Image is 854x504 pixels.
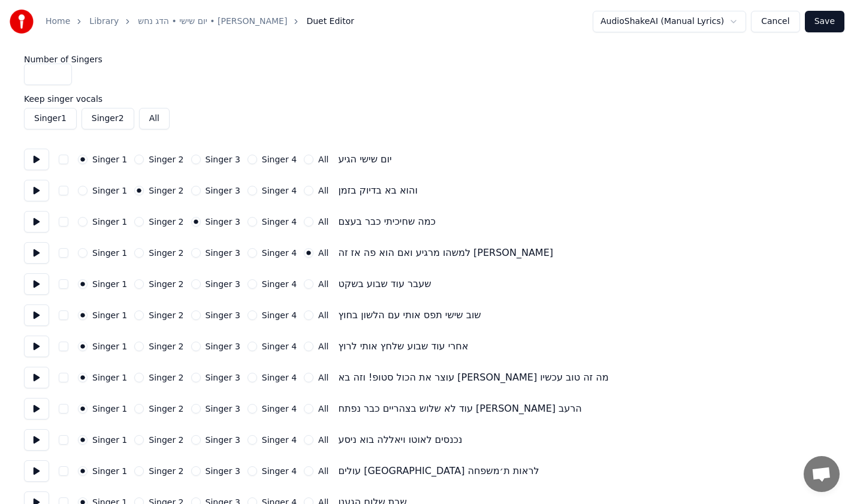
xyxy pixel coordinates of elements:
[206,186,240,195] label: Singer 3
[206,249,240,257] label: Singer 3
[318,218,328,226] label: All
[318,280,328,288] label: All
[149,436,183,444] label: Singer 2
[206,436,240,444] label: Singer 3
[318,373,328,382] label: All
[149,467,183,475] label: Singer 2
[338,433,462,447] div: נכנסים לאוטו ויאללה בוא ניסע
[206,467,240,475] label: Singer 3
[206,405,240,413] label: Singer 3
[338,183,417,198] div: והוא בא בדיוק בזמן
[338,308,481,322] div: שוב שישי תפס אותי עם הלשון בחוץ
[46,16,354,28] nav: breadcrumb
[149,342,183,351] label: Singer 2
[318,436,328,444] label: All
[318,311,328,319] label: All
[262,218,297,226] label: Singer 4
[318,186,328,195] label: All
[338,464,539,478] div: עולים [GEOGRAPHIC_DATA] לראות ת׳משפחה
[46,16,70,28] a: Home
[318,467,328,475] label: All
[92,373,127,382] label: Singer 1
[139,108,170,129] button: All
[149,280,183,288] label: Singer 2
[206,218,240,226] label: Singer 3
[92,280,127,288] label: Singer 1
[262,342,297,351] label: Singer 4
[138,16,287,28] a: יום שישי • הדג נחש • [PERSON_NAME]
[318,405,328,413] label: All
[149,249,183,257] label: Singer 2
[262,280,297,288] label: Singer 4
[338,215,436,229] div: כמה שחיכיתי כבר בעצם
[92,405,127,413] label: Singer 1
[149,405,183,413] label: Singer 2
[805,11,844,32] button: Save
[149,373,183,382] label: Singer 2
[751,11,799,32] button: Cancel
[318,249,328,257] label: All
[92,342,127,351] label: Singer 1
[262,373,297,382] label: Singer 4
[92,467,127,475] label: Singer 1
[206,155,240,164] label: Singer 3
[318,155,328,164] label: All
[82,108,134,129] button: Singer2
[92,155,127,164] label: Singer 1
[262,467,297,475] label: Singer 4
[10,10,34,34] img: youka
[306,16,354,28] span: Duet Editor
[262,186,297,195] label: Singer 4
[262,155,297,164] label: Singer 4
[338,370,608,385] div: עוצר את הכול סטופ! וזה בא [PERSON_NAME] מה זה טוב עכשיו
[262,249,297,257] label: Singer 4
[92,249,127,257] label: Singer 1
[92,218,127,226] label: Singer 1
[206,280,240,288] label: Singer 3
[338,246,553,260] div: למשהו מרגיע ואם הוא פה אז זה [PERSON_NAME]
[24,95,830,103] label: Keep singer vocals
[338,339,468,354] div: אחרי עוד שבוע שלחץ אותי לרוץ
[89,16,119,28] a: Library
[206,311,240,319] label: Singer 3
[92,186,127,195] label: Singer 1
[24,108,77,129] button: Singer1
[24,55,830,64] label: Number of Singers
[149,155,183,164] label: Singer 2
[92,311,127,319] label: Singer 1
[206,373,240,382] label: Singer 3
[338,152,391,167] div: יום שישי הגיע
[262,436,297,444] label: Singer 4
[149,186,183,195] label: Singer 2
[318,342,328,351] label: All
[149,218,183,226] label: Singer 2
[338,402,581,416] div: עוד לא שלוש בצהריים כבר נפתח [PERSON_NAME] הרעב
[206,342,240,351] label: Singer 3
[804,456,840,492] div: Open chat
[262,311,297,319] label: Singer 4
[338,277,431,291] div: שעבר עוד שבוע בשקט
[149,311,183,319] label: Singer 2
[92,436,127,444] label: Singer 1
[262,405,297,413] label: Singer 4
